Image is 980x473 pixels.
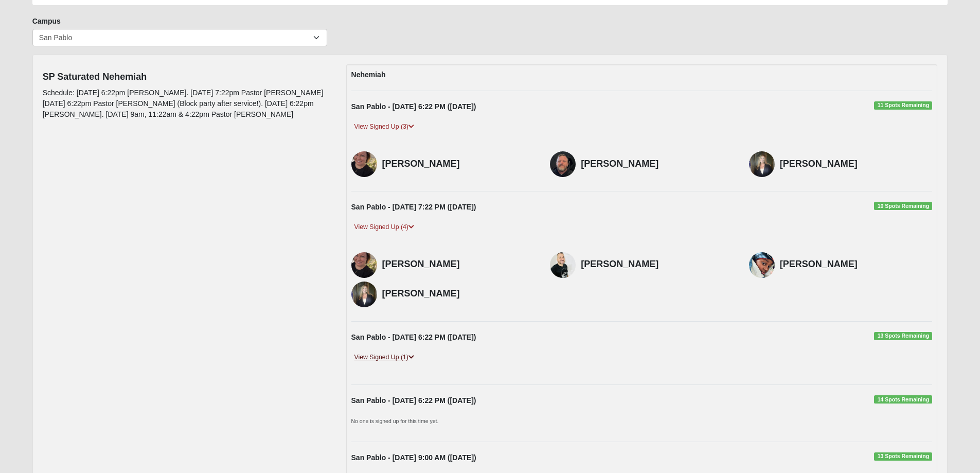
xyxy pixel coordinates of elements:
strong: San Pablo - [DATE] 7:22 PM ([DATE]) [351,203,476,211]
a: View Signed Up (3) [351,121,417,132]
strong: San Pablo - [DATE] 6:22 PM ([DATE]) [351,102,476,111]
strong: Nehemiah [351,71,386,79]
h4: [PERSON_NAME] [581,259,734,270]
h4: [PERSON_NAME] [581,159,734,170]
strong: San Pablo - [DATE] 9:00 AM ([DATE]) [351,453,476,462]
img: Sharon Coy [351,252,377,278]
span: 13 Spots Remaining [874,452,932,461]
span: 13 Spots Remaining [874,332,932,340]
img: Shannon Desmond [351,282,377,307]
img: Sharon Coy [351,151,377,177]
p: Schedule: [DATE] 6:22pm [PERSON_NAME]. [DATE] 7:22pm Pastor [PERSON_NAME] [DATE] 6:22pm Pastor [P... [43,87,331,120]
strong: San Pablo - [DATE] 6:22 PM ([DATE]) [351,396,476,405]
img: Angie Paul [749,252,775,278]
img: Shannon Desmond [749,151,775,177]
img: Matt Boyette [550,151,576,177]
strong: San Pablo - [DATE] 6:22 PM ([DATE]) [351,333,476,341]
h4: SP Saturated Nehemiah [43,72,331,83]
span: 10 Spots Remaining [874,202,932,210]
h4: [PERSON_NAME] [382,259,535,270]
img: Chris Behnam [550,252,576,278]
span: 11 Spots Remaining [874,101,932,110]
a: View Signed Up (1) [351,352,417,363]
h4: [PERSON_NAME] [780,259,933,270]
h4: [PERSON_NAME] [382,159,535,170]
a: View Signed Up (4) [351,222,417,233]
h4: [PERSON_NAME] [382,288,535,300]
h4: [PERSON_NAME] [780,159,933,170]
span: 14 Spots Remaining [874,395,932,404]
small: No one is signed up for this time yet. [351,418,439,424]
label: Campus [32,16,61,26]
